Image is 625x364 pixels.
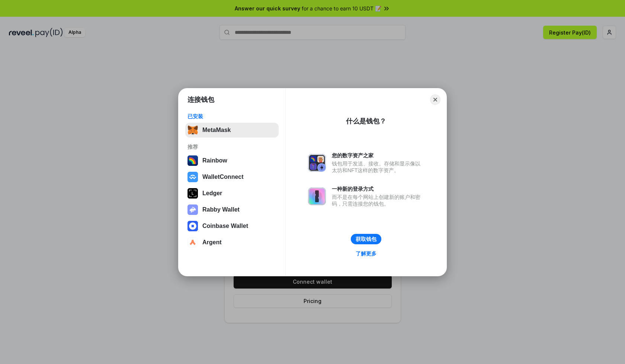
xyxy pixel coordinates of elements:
[202,223,248,229] div: Coinbase Wallet
[187,188,198,199] img: svg+xml,%3Csvg%20xmlns%3D%22http%3A%2F%2Fwww.w3.org%2F2000%2Fsvg%22%20width%3D%2228%22%20height%3...
[187,125,198,135] img: svg+xml,%3Csvg%20fill%3D%22none%22%20height%3D%2233%22%20viewBox%3D%220%200%2035%2033%22%20width%...
[185,123,279,138] button: MetaMask
[202,190,222,197] div: Ledger
[202,157,227,164] div: Rainbow
[430,94,440,105] button: Close
[185,235,279,250] button: Argent
[202,174,244,180] div: WalletConnect
[185,153,279,168] button: Rainbow
[202,206,240,213] div: Rabby Wallet
[187,237,198,248] img: svg+xml,%3Csvg%20width%3D%2228%22%20height%3D%2228%22%20viewBox%3D%220%200%2028%2028%22%20fill%3D...
[351,234,381,244] button: 获取钱包
[332,160,424,174] div: 钱包用于发送、接收、存储和显示像以太坊和NFT这样的数字资产。
[332,152,424,159] div: 您的数字资产之家
[185,219,279,233] button: Coinbase Wallet
[187,144,276,150] div: 推荐
[332,186,424,192] div: 一种新的登录方式
[187,95,214,104] h1: 连接钱包
[308,187,326,205] img: svg+xml,%3Csvg%20xmlns%3D%22http%3A%2F%2Fwww.w3.org%2F2000%2Fsvg%22%20fill%3D%22none%22%20viewBox...
[202,127,231,133] div: MetaMask
[356,236,376,242] div: 获取钱包
[308,154,326,172] img: svg+xml,%3Csvg%20xmlns%3D%22http%3A%2F%2Fwww.w3.org%2F2000%2Fsvg%22%20fill%3D%22none%22%20viewBox...
[351,249,381,258] a: 了解更多
[346,117,386,126] div: 什么是钱包？
[187,172,198,182] img: svg+xml,%3Csvg%20width%3D%2228%22%20height%3D%2228%22%20viewBox%3D%220%200%2028%2028%22%20fill%3D...
[356,250,376,257] div: 了解更多
[187,204,198,215] img: svg+xml,%3Csvg%20xmlns%3D%22http%3A%2F%2Fwww.w3.org%2F2000%2Fsvg%22%20fill%3D%22none%22%20viewBox...
[332,194,424,207] div: 而不是在每个网站上创建新的账户和密码，只需连接您的钱包。
[185,170,279,184] button: WalletConnect
[187,155,198,166] img: svg+xml,%3Csvg%20width%3D%22120%22%20height%3D%22120%22%20viewBox%3D%220%200%20120%20120%22%20fil...
[185,202,279,217] button: Rabby Wallet
[185,186,279,201] button: Ledger
[187,113,276,120] div: 已安装
[202,239,222,246] div: Argent
[187,221,198,231] img: svg+xml,%3Csvg%20width%3D%2228%22%20height%3D%2228%22%20viewBox%3D%220%200%2028%2028%22%20fill%3D...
